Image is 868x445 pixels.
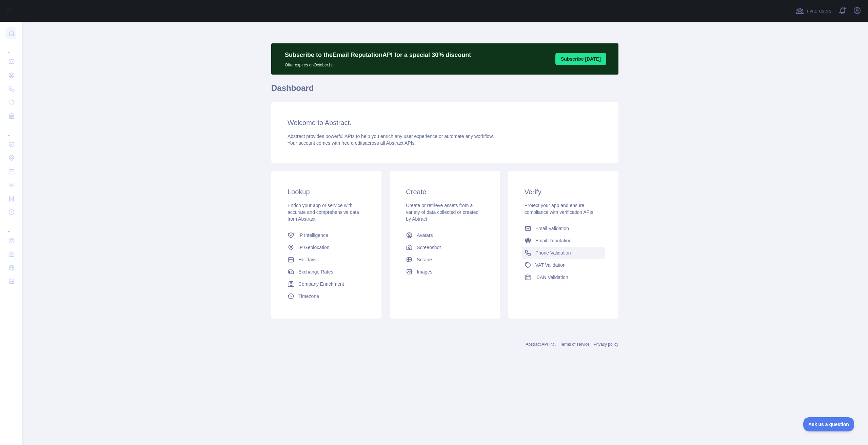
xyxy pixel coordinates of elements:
div: ... [5,123,16,137]
span: Exchange Rates [298,268,333,275]
h3: Create [406,187,484,197]
iframe: Toggle Customer Support [803,417,854,431]
span: IBAN Validation [535,274,568,281]
span: IP Geolocation [298,244,330,251]
a: Avatars [403,229,486,241]
h3: Welcome to Abstract. [288,118,602,127]
p: Subscribe to the Email Reputation API for a special 30 % discount [285,50,471,60]
a: Screenshot [403,241,486,254]
span: Abstract provides powerful APIs to help you enrich any user experience or automate any workflow. [288,134,494,139]
a: Company Enrichment [285,278,368,290]
a: VAT Validation [522,259,605,271]
span: Create or retrieve assets from a variety of data collected or created by Abtract [406,203,478,222]
p: Offer expires on October 1st. [285,60,471,68]
span: Enrich your app or service with accurate and comprehensive data from Abstract [288,203,359,222]
span: Holidays [298,256,317,263]
a: Timezone [285,290,368,302]
span: Timezone [298,293,319,300]
button: Invite users [794,5,833,16]
span: VAT Validation [535,262,566,268]
div: ... [5,220,16,233]
span: IP Intelligence [298,232,328,239]
a: Holidays [285,254,368,266]
span: Images [417,268,432,275]
span: Scrape [417,256,432,263]
a: Privacy policy [594,342,618,347]
a: Images [403,266,486,278]
span: Screenshot [417,244,441,251]
span: Company Enrichment [298,281,344,287]
a: Email Validation [522,222,605,235]
a: Terms of service [560,342,589,347]
a: Phone Validation [522,247,605,259]
span: Invite users [805,7,831,15]
span: free credits [341,140,365,146]
span: Your account comes with across all Abstract APIs. [288,140,416,146]
a: IP Geolocation [285,241,368,254]
span: Email Reputation [535,237,572,244]
span: Email Validation [535,225,569,232]
a: Email Reputation [522,235,605,247]
h3: Verify [525,187,602,197]
span: Protect your app and ensure compliance with verification APIs [525,203,593,215]
a: IP Intelligence [285,229,368,241]
a: Exchange Rates [285,266,368,278]
a: Scrape [403,254,486,266]
h3: Lookup [288,187,365,197]
h1: Dashboard [271,83,618,99]
button: Subscribe [DATE] [555,53,606,65]
span: Phone Validation [535,249,571,256]
div: ... [5,41,16,54]
a: IBAN Validation [522,271,605,283]
span: Avatars [417,232,433,239]
a: Abstract API Inc. [526,342,556,347]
